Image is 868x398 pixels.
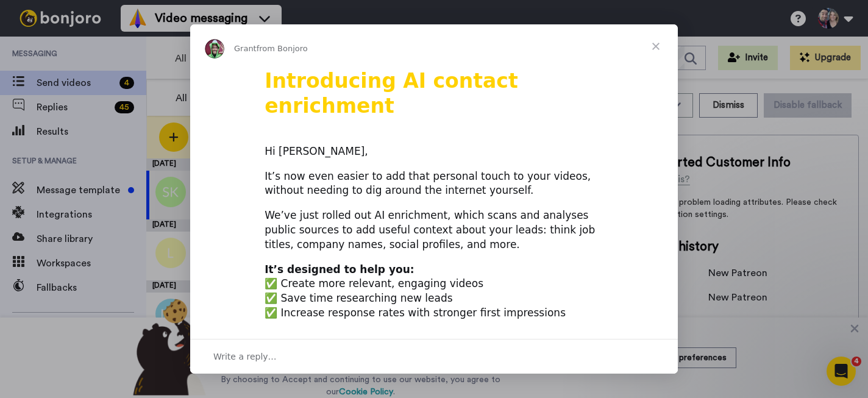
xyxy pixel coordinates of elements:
[234,44,257,53] span: Grant
[265,169,603,199] div: It’s now even easier to add that personal touch to your videos, without needing to dig around the...
[265,263,414,275] b: It’s designed to help you:
[265,69,518,118] b: Introducing AI contact enrichment
[205,39,224,59] img: Profile image for Grant
[265,208,603,252] div: We’ve just rolled out AI enrichment, which scans and analyses public sources to add useful contex...
[265,144,603,159] div: Hi [PERSON_NAME],
[190,339,678,374] div: Open conversation and reply
[213,349,277,364] span: Write a reply…
[634,24,678,68] span: Close
[257,44,308,53] span: from Bonjoro
[265,263,603,321] div: ✅ Create more relevant, engaging videos ✅ Save time researching new leads ✅ Increase response rat...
